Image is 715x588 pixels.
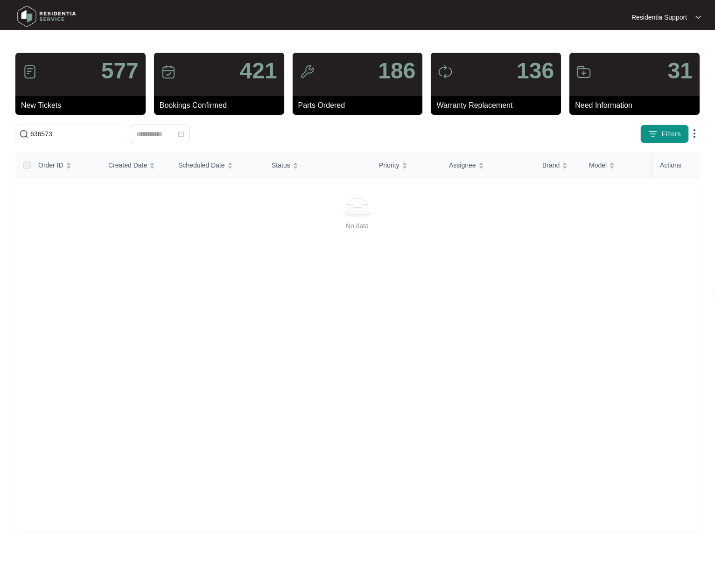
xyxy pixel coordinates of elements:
[372,153,442,178] th: Priority
[631,13,687,22] p: Residentia Support
[442,153,535,178] th: Assignee
[689,128,700,139] img: dropdown arrow
[160,100,284,111] p: Bookings Confirmed
[575,100,700,111] p: Need Information
[652,153,699,178] th: Actions
[695,15,701,20] img: dropdown arrow
[438,64,453,79] img: icon
[161,64,176,79] img: icon
[14,2,79,30] img: residentia service logo
[648,129,658,139] img: filter icon
[38,160,63,170] span: Order ID
[264,153,372,178] th: Status
[101,60,139,82] p: 577
[108,160,147,170] span: Created Date
[171,153,264,178] th: Scheduled Date
[178,160,225,170] span: Scheduled Date
[19,129,28,139] img: search-icon
[300,64,315,79] img: icon
[661,129,681,139] span: Filters
[582,153,675,178] th: Model
[298,100,423,111] p: Parts Ordered
[535,153,582,178] th: Brand
[640,125,689,143] button: filter iconFilters
[379,160,400,170] span: Priority
[30,129,119,139] input: Search by Order Id, Assignee Name, Customer Name, Brand and Model
[27,221,687,231] div: No data
[240,60,277,82] p: 421
[517,60,554,82] p: 136
[22,64,37,79] img: icon
[668,60,693,82] p: 31
[31,153,101,178] th: Order ID
[449,160,476,170] span: Assignee
[589,160,607,170] span: Model
[101,153,171,178] th: Created Date
[378,60,415,82] p: 186
[436,100,561,111] p: Warranty Replacement
[272,160,290,170] span: Status
[21,100,146,111] p: New Tickets
[542,160,560,170] span: Brand
[576,64,591,79] img: icon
